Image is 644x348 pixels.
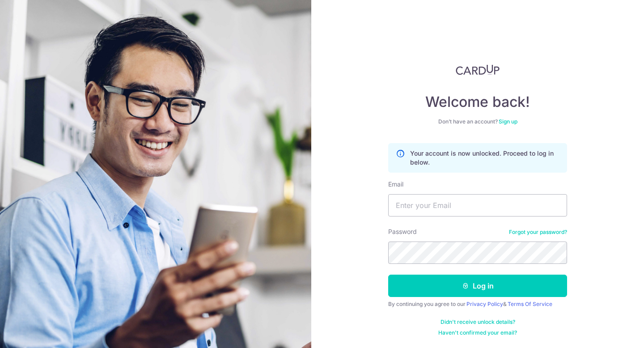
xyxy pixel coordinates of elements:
[388,93,567,111] h4: Welcome back!
[438,329,517,336] a: Haven't confirmed your email?
[388,194,567,216] input: Enter your Email
[410,149,559,167] p: Your account is now unlocked. Proceed to log in below.
[388,301,567,308] div: By continuing you agree to our &
[499,118,517,125] a: Sign up
[388,227,417,236] label: Password
[466,301,503,307] a: Privacy Policy
[388,118,567,125] div: Don’t have an account?
[388,180,403,189] label: Email
[388,275,567,297] button: Log in
[441,318,515,326] a: Didn't receive unlock details?
[509,229,567,236] a: Forgot your password?
[508,301,552,307] a: Terms Of Service
[456,64,500,75] img: CardUp Logo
